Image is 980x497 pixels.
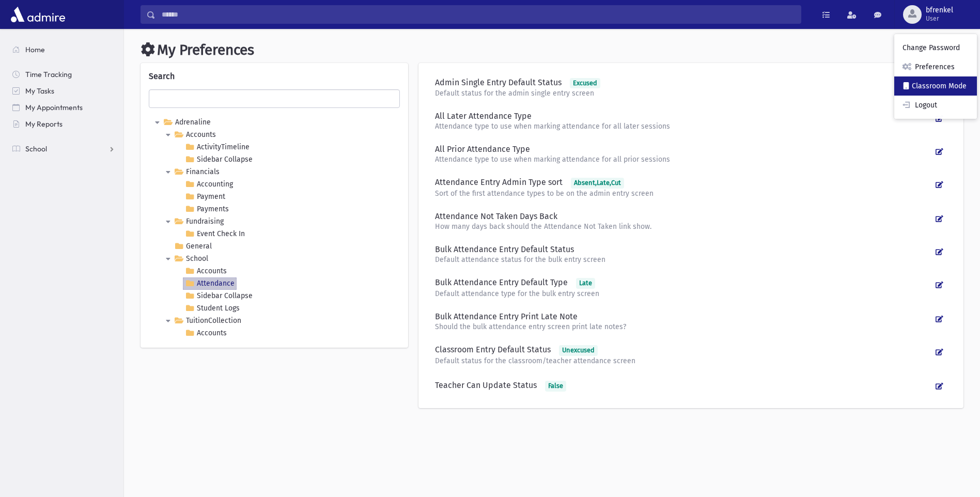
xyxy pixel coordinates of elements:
p: Sort of the first attendance types to be on the admin entry screen [435,189,932,199]
a: My Tasks [4,83,123,99]
a: General [172,240,214,253]
span: User [926,14,953,23]
a: Time Tracking [4,66,123,83]
a: Preferences [894,57,977,76]
a: Sidebar Collapse [183,290,255,302]
div: Teacher Can Update Status [435,380,932,392]
a: Financials [172,166,222,178]
a: Payment [183,191,227,203]
p: How many days back should the Attendance Not Taken link show. [435,222,932,232]
span: Time Tracking [25,70,72,79]
a: Logout [894,96,977,115]
span: Late [576,278,595,289]
div: Bulk Attendance Entry Default Status [435,244,932,255]
a: Sidebar Collapse [183,153,255,166]
a: Accounting [183,178,235,191]
a: My Reports [4,116,123,132]
div: All Later Attendance Type [435,111,932,121]
a: Accounts [183,265,229,277]
a: Payments [183,203,231,215]
a: Fundraising [172,215,226,228]
a: Accounts [172,129,218,141]
span: Absent,Late,Cut [571,178,624,189]
a: My Appointments [4,99,123,116]
a: Change Password [894,38,977,57]
div: Admin Single Entry Default Status [435,77,932,89]
div: Bulk Attendance Entry Default Type [435,277,932,289]
span: School [25,144,47,153]
a: ActivityTimeline [183,141,252,153]
span: My Tasks [25,86,54,96]
a: School [4,141,123,157]
input: Search [155,5,801,24]
span: My Reports [25,119,63,129]
p: Default status for the classroom/teacher attendance screen [435,356,932,366]
p: Attendance type to use when marking attendance for all prior sessions [435,154,932,165]
span: Unexcused [559,345,598,356]
div: All Prior Attendance Type [435,144,932,154]
a: Accounts [183,327,229,339]
a: Adrenaline [161,116,213,129]
span: Home [25,45,45,54]
span: False [545,381,566,392]
div: Classroom Entry Default Status [435,345,932,356]
a: Home [4,41,123,58]
p: Attendance type to use when marking attendance for all later sessions [435,121,932,132]
div: Attendance Not Taken Days Back [435,211,932,222]
div: Bulk Attendance Entry Print Late Note [435,312,932,322]
a: Student Logs [183,302,242,315]
img: AdmirePro [8,4,68,25]
p: Should the bulk attendance entry screen print late notes? [435,322,932,332]
a: School [172,253,210,265]
a: Attendance [183,277,237,290]
p: Default attendance status for the bulk entry screen [435,255,932,265]
a: TuitionCollection [172,315,243,327]
div: Attendance Entry Admin Type sort [435,177,932,189]
a: Classroom Mode [894,76,977,96]
span: Excused [570,78,600,89]
h4: Search [149,71,400,81]
a: Event Check In [183,228,247,240]
span: bfrenkel [926,6,953,14]
span: My Appointments [25,103,83,112]
p: Default attendance type for the bulk entry screen [435,289,932,299]
p: Default status for the admin single entry screen [435,88,932,99]
h1: My Preferences [141,41,963,59]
